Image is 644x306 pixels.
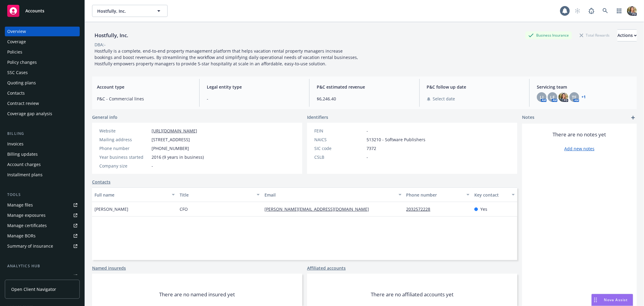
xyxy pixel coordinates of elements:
img: photo [627,6,637,16]
a: SSC Cases [5,68,80,77]
a: Billing updates [5,149,80,159]
a: Add new notes [564,145,594,152]
a: Loss summary generator [5,272,80,281]
div: Email [264,192,395,198]
button: Key contact [472,187,517,202]
div: Overview [7,27,26,36]
div: Manage files [7,200,33,210]
div: Billing [5,131,80,137]
a: Coverage gap analysis [5,109,80,119]
span: Accounts [25,8,44,13]
a: +1 [582,95,586,99]
button: Title [177,187,262,202]
div: Tools [5,192,80,198]
div: Business Insurance [525,31,572,39]
div: Year business started [99,154,149,160]
span: Hostfully, Inc. [97,8,149,14]
a: Switch app [613,5,625,17]
div: Hostfully, Inc. [92,31,131,39]
span: $6,246.40 [317,96,412,102]
a: Contacts [5,88,80,98]
span: Notes [522,114,534,121]
div: Full name [95,192,168,198]
span: 513210 - Software Publishers [367,136,425,143]
span: [STREET_ADDRESS] [152,136,190,143]
a: Coverage [5,37,80,47]
span: P&C - Commercial lines [97,96,192,102]
a: Report a Bug [585,5,598,17]
a: Policy changes [5,57,80,67]
div: Account charges [7,160,41,169]
div: SSC Cases [7,68,28,77]
a: Invoices [5,139,80,149]
div: Coverage gap analysis [7,109,52,119]
a: Summary of insurance [5,241,80,251]
a: Search [599,5,611,17]
button: Phone number [404,187,472,202]
div: Loss summary generator [7,272,57,281]
a: Overview [5,27,80,36]
button: Actions [617,29,637,41]
div: Website [99,128,149,134]
span: General info [92,114,117,120]
span: LF [550,94,555,100]
div: Company size [99,163,149,169]
a: Named insureds [92,265,126,271]
span: Servicing team [537,84,632,90]
a: 2032572228 [406,206,435,212]
div: Quoting plans [7,78,36,88]
div: NAICS [314,136,364,143]
a: Affiliated accounts [307,265,346,271]
a: Manage certificates [5,221,80,230]
span: CFO [180,206,188,212]
a: Manage files [5,200,80,210]
div: Contract review [7,99,39,108]
a: Account charges [5,160,80,169]
div: FEIN [314,128,364,134]
div: Billing updates [7,149,38,159]
a: Contacts [92,179,111,185]
div: Policies [7,47,22,57]
span: Select date [433,96,455,102]
span: Open Client Navigator [11,286,56,292]
div: Installment plans [7,170,43,180]
div: Mailing address [99,136,149,143]
div: Manage exposures [7,210,46,220]
div: Invoices [7,139,24,149]
span: Identifiers [307,114,328,120]
span: TF [572,94,576,100]
div: SIC code [314,145,364,151]
a: Quoting plans [5,78,80,88]
span: Hostfully is a complete, end-to-end property management platform that helps vacation rental prope... [95,48,359,67]
span: Yes [480,206,487,212]
div: Phone number [406,192,463,198]
a: Policies [5,47,80,57]
div: Policy changes [7,57,37,67]
div: Contacts [7,88,25,98]
span: 7372 [367,145,376,151]
span: 2016 (9 years in business) [152,154,204,160]
div: Drag to move [592,294,599,306]
img: photo [559,92,568,102]
div: Manage certificates [7,221,47,230]
span: - [207,96,302,102]
span: Nova Assist [604,297,628,302]
div: Manage BORs [7,231,36,241]
div: Coverage [7,37,26,47]
a: Start snowing [572,5,584,17]
a: Contract review [5,99,80,108]
div: Summary of insurance [7,241,53,251]
span: LI [540,94,543,100]
span: P&C estimated revenue [317,84,412,90]
span: There are no named insured yet [159,291,235,298]
a: [URL][DOMAIN_NAME] [152,128,197,134]
div: Title [180,192,253,198]
span: [PERSON_NAME] [95,206,128,212]
span: [PHONE_NUMBER] [152,145,189,151]
span: - [367,154,368,160]
span: Account type [97,84,192,90]
div: Total Rewards [577,31,613,39]
a: Manage BORs [5,231,80,241]
span: - [367,128,368,134]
